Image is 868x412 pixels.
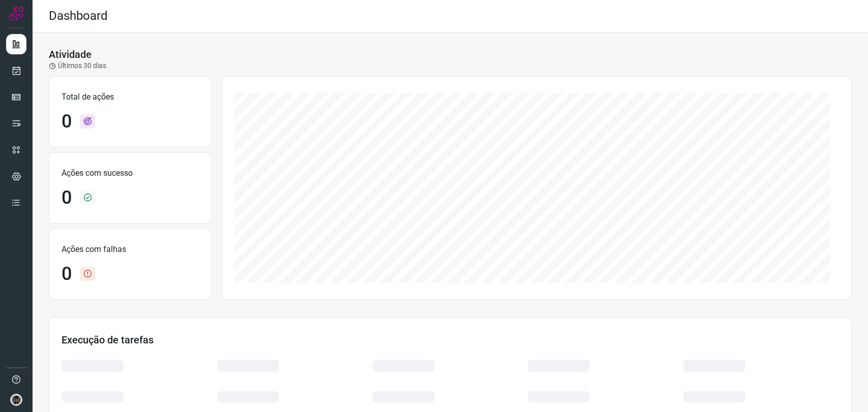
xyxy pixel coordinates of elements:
p: Ações com sucesso [62,167,199,179]
h1: 0 [62,263,72,285]
h1: 0 [62,111,72,133]
h3: Execução de tarefas [62,334,839,346]
p: Total de ações [62,91,199,103]
img: Logo [9,6,24,21]
h3: Atividade [49,48,92,60]
p: Últimos 30 dias [49,60,106,71]
img: d44150f10045ac5288e451a80f22ca79.png [10,394,22,406]
p: Ações com falhas [62,243,199,256]
h2: Dashboard [49,9,108,23]
h1: 0 [62,187,72,209]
